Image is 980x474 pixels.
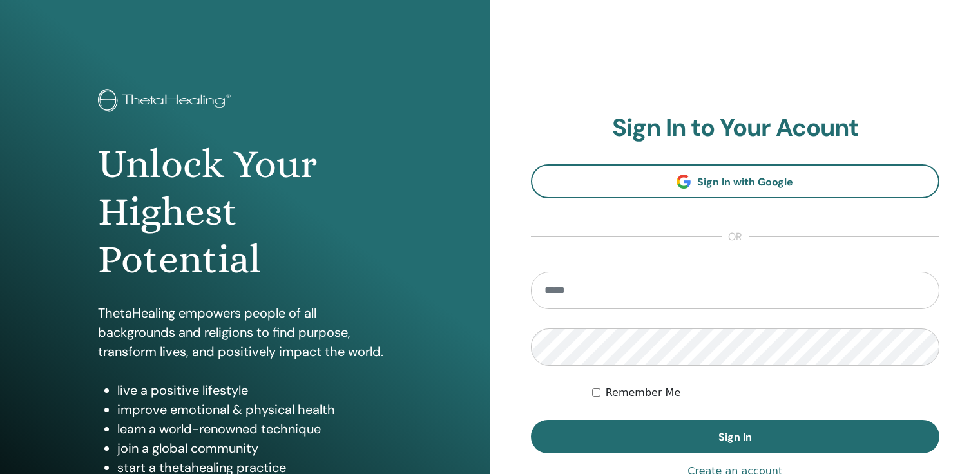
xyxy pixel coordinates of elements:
[697,175,793,189] span: Sign In with Google
[117,381,392,400] li: live a positive lifestyle
[722,229,749,245] span: or
[606,385,681,401] label: Remember Me
[117,439,392,458] li: join a global community
[531,113,940,143] h2: Sign In to Your Acount
[718,430,752,444] span: Sign In
[592,385,939,401] div: Keep me authenticated indefinitely or until I manually logout
[98,303,392,361] p: ThetaHealing empowers people of all backgrounds and religions to find purpose, transform lives, a...
[117,419,392,439] li: learn a world-renowned technique
[98,140,392,284] h1: Unlock Your Highest Potential
[531,420,940,453] button: Sign In
[531,164,940,198] a: Sign In with Google
[117,400,392,419] li: improve emotional & physical health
